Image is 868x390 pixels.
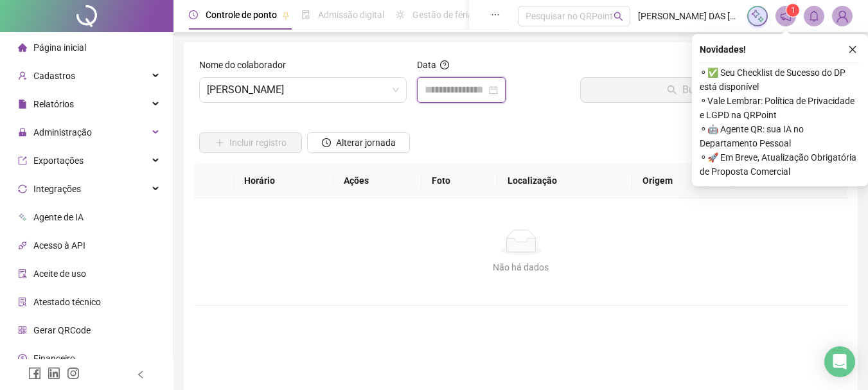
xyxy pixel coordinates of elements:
[48,367,60,380] span: linkedin
[301,10,310,19] span: file-done
[417,60,436,70] span: Data
[632,163,731,199] th: Origem
[322,138,331,147] span: clock-circle
[18,326,27,335] span: qrcode
[700,150,860,179] span: ⚬ 🚀 Em Breve, Atualização Obrigatória de Proposta Comercial
[336,136,396,150] span: Alterar jornada
[33,269,86,279] span: Aceite de uso
[440,60,449,69] span: question-circle
[33,240,85,251] span: Acesso à API
[700,66,860,94] span: ⚬ ✅ Seu Checklist de Sucesso do DP está disponível
[580,77,842,103] button: Buscar registros
[750,9,765,23] img: sparkle-icon.fc2bf0ac1784a2077858766a79e2daf3.svg
[307,139,410,149] a: Alterar jornada
[33,353,75,364] span: Financeiro
[206,10,277,20] span: Controle de ponto
[614,12,623,21] span: search
[18,297,27,306] span: solution
[700,122,860,150] span: ⚬ 🤖 Agente QR: sua IA no Departamento Pessoal
[207,78,399,102] span: LUCIAN DA CRUZ CAMARGO
[33,325,91,335] span: Gerar QRCode
[33,127,92,137] span: Administração
[18,43,27,52] span: home
[18,241,27,250] span: api
[791,6,795,15] span: 1
[67,367,80,380] span: instagram
[491,10,500,19] span: ellipsis
[18,269,27,278] span: audit
[638,9,740,23] span: [PERSON_NAME] DAS [PERSON_NAME] COMERCIAL
[18,128,27,137] span: lock
[33,155,84,166] span: Exportações
[833,6,852,26] img: 88193
[189,10,198,19] span: clock-circle
[412,10,477,20] span: Gestão de férias
[33,212,84,222] span: Agente de IA
[497,163,633,199] th: Localização
[18,71,27,80] span: user-add
[33,99,74,109] span: Relatórios
[33,42,86,53] span: Página inicial
[18,184,27,193] span: sync
[33,297,101,307] span: Atestado técnico
[282,12,290,19] span: pushpin
[234,163,333,199] th: Horário
[18,354,27,363] span: dollar
[848,45,857,54] span: close
[318,10,384,20] span: Admissão digital
[33,184,81,194] span: Integrações
[808,10,820,22] span: bell
[199,58,294,72] label: Nome do colaborador
[824,346,855,377] div: Open Intercom Messenger
[786,4,799,17] sup: 1
[18,100,27,109] span: file
[307,132,410,153] button: Alterar jornada
[199,132,302,153] button: Incluir registro
[780,10,792,22] span: notification
[700,42,746,57] span: Novidades !
[396,10,405,19] span: sun
[136,370,145,379] span: left
[333,163,421,199] th: Ações
[421,163,497,199] th: Foto
[209,260,832,274] div: Não há dados
[18,156,27,165] span: export
[33,71,75,81] span: Cadastros
[700,94,860,122] span: ⚬ Vale Lembrar: Política de Privacidade e LGPD na QRPoint
[28,367,41,380] span: facebook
